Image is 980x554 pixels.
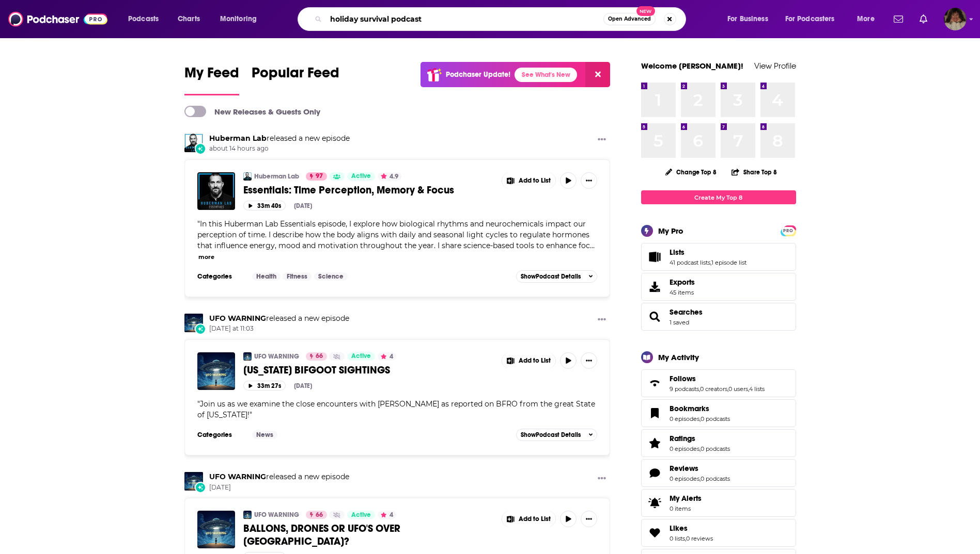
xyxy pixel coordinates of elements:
[700,385,727,393] a: 0 creators
[701,475,730,482] a: 0 podcasts
[857,12,875,26] span: More
[197,511,235,548] img: BALLONS, DRONES OR UFO'S OVER LITHUANIA?
[195,143,206,154] div: New Episode
[641,519,796,547] span: Likes
[670,535,685,542] a: 0 lists
[128,12,159,26] span: Podcasts
[197,272,244,281] h3: Categories
[252,431,277,439] a: News
[699,385,700,393] span: ,
[294,382,312,389] div: [DATE]
[252,64,339,95] a: Popular Feed
[670,404,709,413] span: Bookmarks
[252,64,339,88] span: Popular Feed
[314,272,348,281] a: Science
[645,406,665,420] a: Bookmarks
[243,172,252,181] img: Huberman Lab
[645,376,665,390] a: Follows
[641,303,796,331] span: Searches
[779,11,850,27] button: open menu
[209,324,349,333] span: [DATE] at 11:03
[213,11,270,27] button: open menu
[670,374,696,383] span: Follows
[316,171,323,182] span: 97
[603,13,656,25] button: Open AdvancedNew
[641,243,796,271] span: Lists
[306,172,327,181] a: 97
[581,352,597,369] button: Show More Button
[641,190,796,204] a: Create My Top 8
[243,364,494,377] a: [US_STATE] BIFGOOT SIGHTINGS
[749,385,765,393] a: 4 lists
[658,352,699,362] div: My Activity
[670,278,695,287] span: Exports
[521,431,581,438] span: Show Podcast Details
[316,351,323,362] span: 66
[670,524,688,533] span: Likes
[590,241,595,250] span: ...
[670,445,699,452] a: 0 episodes
[209,314,266,323] a: UFO WARNING
[944,8,967,30] img: User Profile
[195,323,206,335] div: New Episode
[890,10,907,28] a: Show notifications dropdown
[685,535,686,542] span: ,
[645,309,665,324] a: Searches
[347,172,375,181] a: Active
[209,134,267,143] a: Huberman Lab
[197,219,590,250] span: "
[670,404,730,413] a: Bookmarks
[658,226,683,236] div: My Pro
[209,314,349,323] h3: released a new episode
[720,11,781,27] button: open menu
[209,144,350,153] span: about 14 hours ago
[645,280,665,294] span: Exports
[850,11,888,27] button: open menu
[184,134,203,152] img: Huberman Lab
[782,226,795,234] a: PRO
[171,11,206,27] a: Charts
[184,314,203,332] a: UFO WARNING
[502,172,556,189] button: Show More Button
[645,526,665,540] a: Likes
[748,385,749,393] span: ,
[254,352,299,361] a: UFO WARNING
[699,445,701,452] span: ,
[944,8,967,30] span: Logged in as angelport
[519,357,551,365] span: Add to List
[670,307,703,317] span: Searches
[243,364,390,377] span: [US_STATE] BIFGOOT SIGHTINGS
[209,134,350,143] h3: released a new episode
[243,522,494,548] a: BALLONS, DRONES OR UFO'S OVER [GEOGRAPHIC_DATA]?
[670,524,713,533] a: Likes
[306,511,327,519] a: 66
[641,369,796,397] span: Follows
[184,472,203,491] a: UFO WARNING
[197,431,244,439] h3: Categories
[641,399,796,427] span: Bookmarks
[701,415,730,422] a: 0 podcasts
[699,415,701,422] span: ,
[670,289,695,296] span: 45 items
[754,61,796,71] a: View Profile
[307,7,696,31] div: Search podcasts, credits, & more...
[254,172,299,181] a: Huberman Lab
[686,535,713,542] a: 0 reviews
[252,272,281,281] a: Health
[670,434,695,443] span: Ratings
[197,352,235,390] img: ALABAMA BIFGOOT SIGHTINGS
[197,399,595,419] span: " "
[608,17,651,22] span: Open Advanced
[915,10,931,28] a: Show notifications dropdown
[184,64,239,88] span: My Feed
[378,172,401,181] button: 4.9
[178,12,200,26] span: Charts
[670,464,730,473] a: Reviews
[121,11,172,27] button: open menu
[8,9,107,29] a: Podchaser - Follow, Share and Rate Podcasts
[294,202,312,209] div: [DATE]
[243,352,252,361] img: UFO WARNING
